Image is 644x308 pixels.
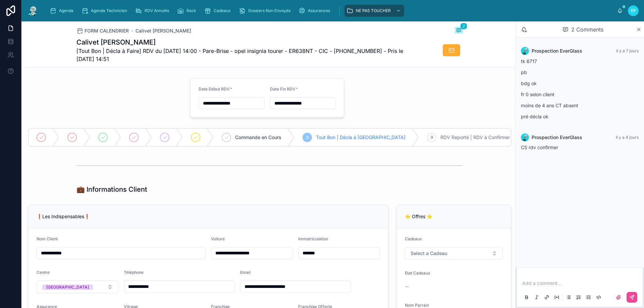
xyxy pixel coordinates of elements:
span: NE PAS TOUCHER [356,8,391,13]
span: 2 [460,23,467,29]
a: RDV Annulés [133,5,174,17]
span: 9 [431,135,433,140]
a: Calivet [PERSON_NAME] [136,27,191,34]
span: Voiture [211,236,225,241]
span: Nom Client [37,236,58,241]
span: Select a Cadeau [411,250,447,257]
span: Etat Cadeaux [405,270,430,275]
span: Tout Bon | Décla à [GEOGRAPHIC_DATA] [316,134,406,141]
span: Date Début RDV [199,86,230,91]
button: 2 [455,27,463,35]
p: pb [521,69,639,76]
span: FORM CALENDRIER [85,27,129,34]
span: ❗Les Indispensables❗ [37,213,90,219]
span: Prospection EverGlass [532,48,582,54]
span: Agenda [59,8,73,13]
span: Commande en Cours [235,134,281,141]
span: CS rdv confirmer [521,144,558,150]
p: tk 6717 [521,58,639,65]
p: bdg ok [521,80,639,87]
span: Téléphone [124,270,144,275]
span: Dossiers Non Envoyés [248,8,290,13]
button: Select Button [37,281,118,293]
p: fr 0 selon client [521,91,639,98]
a: Dossiers Non Envoyés [237,5,295,17]
span: Assurances [308,8,330,13]
span: 8 [306,135,309,140]
span: Email [240,270,251,275]
span: RDV Annulés [145,8,169,13]
span: ⭐ Offres ⭐ [405,213,432,219]
span: Cadeaux [214,8,231,13]
button: Select Button [405,247,503,260]
span: Il y a 7 jours [616,48,639,53]
h1: Calivet [PERSON_NAME] [76,38,413,47]
span: Agenda Technicien [91,8,127,13]
span: Il y a 4 jours [616,135,639,140]
a: Assurances [297,5,335,17]
div: scrollable content [44,3,617,18]
span: Centre [37,270,50,275]
span: RDV Reporté | RDV à Confirmer [440,134,510,141]
span: Nom Parrain [405,303,429,308]
a: NE PAS TOUCHER [344,5,404,17]
span: Immatriculation [298,236,328,241]
a: Rack [175,5,201,17]
div: [GEOGRAPHIC_DATA] [46,285,89,290]
span: [Tout Bon | Décla à Faire] RDV du [DATE] 14:00 - Pare-Brise - opel insignia tourer - ER638NT - CI... [76,47,413,63]
a: Agenda Technicien [79,5,132,17]
p: moins de 4 ans CT absent [521,102,639,109]
p: pré décla ok [521,113,639,120]
span: Rack [186,8,196,13]
h1: 💼 Informations Client [76,185,147,194]
span: Prospection EverGlass [532,134,582,141]
span: Cadeaux [405,236,422,241]
a: Cadeaux [202,5,235,17]
a: Agenda [48,5,78,17]
span: 2 Comments [571,25,603,34]
a: FORM CALENDRIER [76,27,129,34]
img: App logo [27,5,39,16]
span: EP [631,8,636,13]
span: -- [405,283,409,290]
span: Date Fin RDV [270,86,296,91]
